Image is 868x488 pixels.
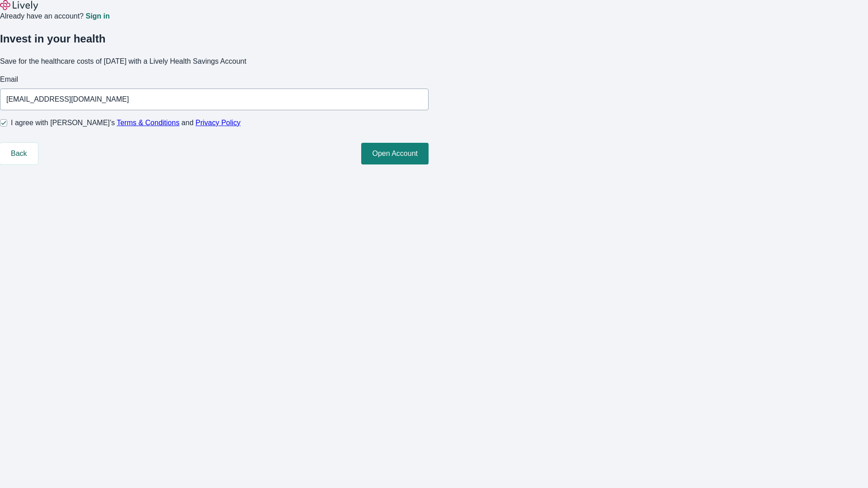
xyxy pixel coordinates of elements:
a: Terms & Conditions [117,119,179,127]
a: Sign in [85,13,109,20]
button: Open Account [361,143,429,164]
a: Privacy Policy [196,119,241,127]
span: I agree with [PERSON_NAME]’s and [11,117,241,128]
